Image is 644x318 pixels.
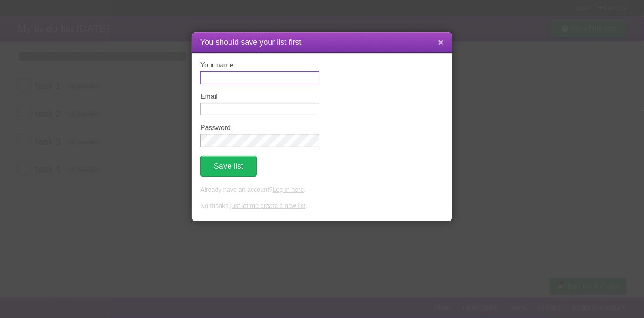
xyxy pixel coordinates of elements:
[200,37,444,48] h1: You should save your list first
[200,93,319,100] label: Email
[200,201,444,211] p: No thanks, .
[200,185,444,195] p: Already have an account? .
[200,124,319,132] label: Password
[200,156,257,177] button: Save list
[272,186,304,193] a: Log in here
[200,61,319,69] label: Your name
[230,202,306,209] a: just let me create a new list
